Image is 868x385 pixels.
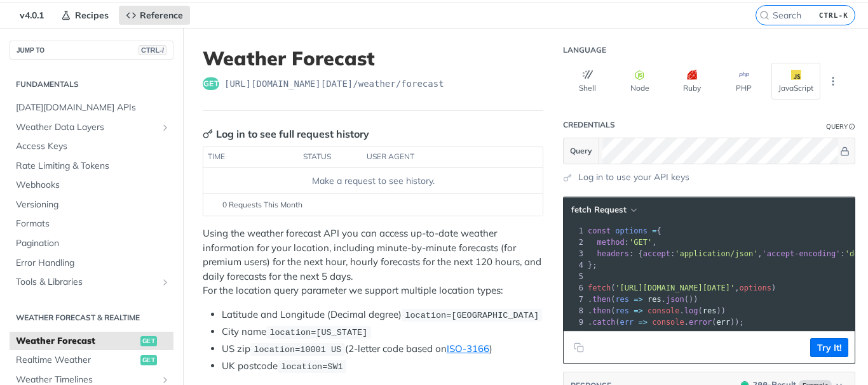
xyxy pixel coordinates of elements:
span: Recipes [75,10,109,21]
button: Shell [563,63,612,100]
svg: Search [759,10,770,20]
button: Copy to clipboard [570,338,588,357]
a: Versioning [10,195,173,214]
span: location=10001 US [254,345,341,355]
span: then [592,306,611,315]
button: Node [615,63,664,100]
a: Weather Data LayersShow subpages for Weather Data Layers [10,118,173,137]
span: https://api.tomorrow.io/v4/weather/forecast [224,77,444,90]
button: More Languages [824,72,843,91]
a: Error Handling [10,254,173,273]
span: get [203,77,219,90]
h2: Weather Forecast & realtime [10,312,173,323]
a: [DATE][DOMAIN_NAME] APIs [10,98,173,117]
button: Show subpages for Tools & Libraries [160,277,170,287]
a: Weather Forecastget [10,332,173,351]
div: 2 [564,237,585,248]
span: Pagination [16,237,170,250]
span: options [615,226,648,235]
span: res [615,306,629,315]
th: status [299,147,362,167]
span: Reference [140,10,183,21]
span: json [666,295,684,304]
a: Log in to use your API keys [578,171,689,184]
span: console [648,306,680,315]
div: 7 [564,294,585,305]
div: Log in to see full request history [203,126,369,141]
span: Access Keys [16,140,170,153]
a: Reference [119,6,190,25]
span: { [588,226,661,235]
span: Webhooks [16,179,170,192]
span: . ( . ()) [588,295,698,304]
span: => [639,318,648,327]
span: get [140,355,157,365]
span: . ( . ( )); [588,318,744,327]
i: Information [849,124,855,130]
div: 4 [564,259,585,271]
span: err [716,318,730,327]
span: fetch [588,284,611,292]
div: QueryInformation [826,122,855,131]
span: catch [592,318,615,327]
button: JUMP TOCTRL-/ [10,41,173,60]
div: Credentials [563,120,615,130]
span: }; [588,261,597,270]
li: UK postcode [222,359,543,374]
button: Query [564,138,599,164]
span: err [620,318,634,327]
span: res [703,306,717,315]
span: 'GET' [629,238,652,247]
svg: Key [203,129,213,139]
span: console [652,318,684,327]
span: fetch Request [571,204,627,215]
li: Latitude and Longitude (Decimal degree) [222,308,543,322]
button: Show subpages for Weather Timelines [160,375,170,385]
span: const [588,226,611,235]
a: Pagination [10,234,173,253]
h1: Weather Forecast [203,47,543,70]
button: JavaScript [771,63,820,100]
th: user agent [362,147,517,167]
div: 9 [564,316,585,328]
span: => [634,295,642,304]
div: 3 [564,248,585,259]
span: Weather Data Layers [16,121,157,134]
a: Realtime Weatherget [10,351,173,370]
span: res [615,295,629,304]
div: Language [563,45,606,55]
span: method [597,238,624,247]
div: 6 [564,282,585,294]
span: => [634,306,642,315]
div: 1 [564,225,585,237]
span: location=[US_STATE] [269,328,367,337]
a: ISO-3166 [447,343,489,355]
li: US zip (2-letter code based on ) [222,342,543,356]
span: . ( . ( )) [588,306,726,315]
a: Formats [10,214,173,233]
svg: More ellipsis [827,75,839,87]
span: location=[GEOGRAPHIC_DATA] [405,311,539,320]
span: Formats [16,218,170,230]
button: Try It! [810,338,848,357]
span: Rate Limiting & Tokens [16,160,170,173]
span: 'application/json' [675,249,757,258]
a: Recipes [54,6,116,25]
span: 0 Requests This Month [222,199,302,211]
span: accept [643,249,670,258]
span: error [689,318,712,327]
button: Hide [838,145,851,157]
span: = [652,226,656,235]
span: res [648,295,661,304]
li: City name [222,325,543,339]
button: PHP [719,63,768,100]
button: Show subpages for Weather Data Layers [160,122,170,133]
span: [DATE][DOMAIN_NAME] APIs [16,101,170,114]
a: Rate Limiting & Tokens [10,157,173,176]
kbd: CTRL-K [816,9,851,22]
span: CTRL-/ [139,45,166,55]
span: Tools & Libraries [16,276,157,289]
a: Tools & LibrariesShow subpages for Tools & Libraries [10,273,173,292]
span: location=SW1 [281,362,342,372]
span: v4.0.1 [13,6,51,25]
